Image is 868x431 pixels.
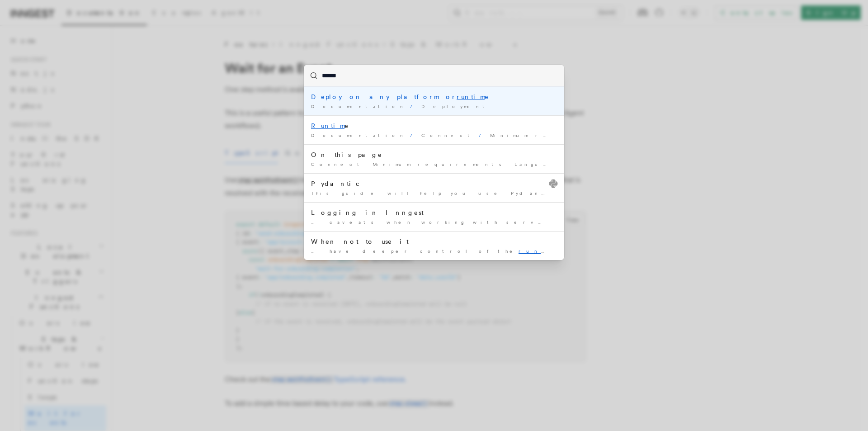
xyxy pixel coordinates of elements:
mark: runtim [519,248,558,254]
span: Connect [421,133,475,138]
div: On this page [311,150,557,159]
div: Connect Minimum requirements Language e Getting started How does it … [311,161,557,168]
span: Documentation [311,133,406,138]
div: This guide will help you use Pydantic to perform e … [311,190,557,197]
span: Minimum requirements [490,133,624,138]
div: e [311,121,557,130]
mark: Runtim [311,122,344,129]
span: / [410,133,418,138]
span: / [479,133,486,138]
div: When not to use it [311,237,557,246]
mark: runtim [457,93,485,100]
div: Logging in Inngest [311,208,557,217]
span: / [410,104,418,109]
div: … caveats when working with serverless es. One of the main … [311,219,557,226]
div: Deploy on any platform or e [311,92,557,101]
span: Deployment [421,104,490,109]
div: … have deeper control of the e or when you'll … [311,248,557,255]
span: Documentation [311,104,406,109]
div: Pydantic [311,179,557,188]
